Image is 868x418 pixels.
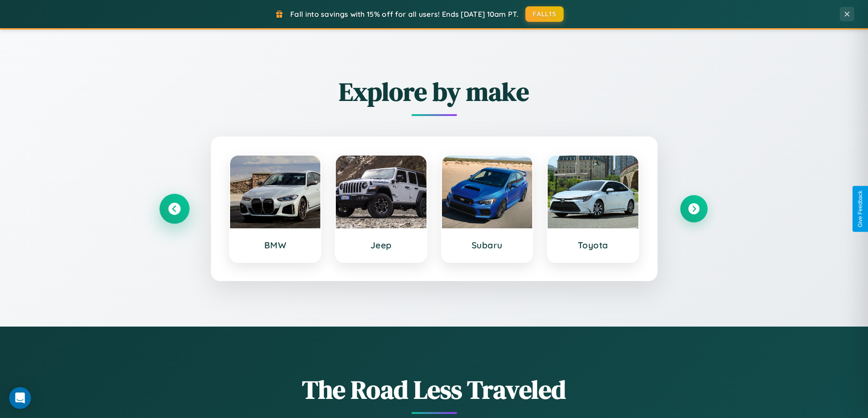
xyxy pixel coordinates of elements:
[161,74,708,109] h2: Explore by make
[525,6,564,22] button: FALL15
[857,191,863,227] div: Give Feedback
[161,372,708,407] h1: The Road Less Traveled
[239,240,312,251] h3: BMW
[557,240,629,251] h3: Toyota
[345,240,417,251] h3: Jeep
[451,240,524,251] h3: Subaru
[9,387,31,409] div: Open Intercom Messenger
[290,10,519,19] span: Fall into savings with 15% off for all users! Ends [DATE] 10am PT.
